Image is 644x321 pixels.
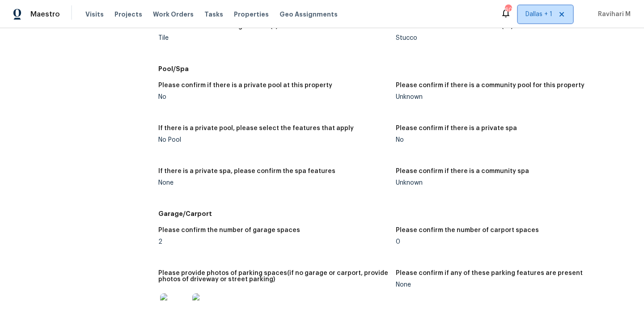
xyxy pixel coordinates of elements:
[396,270,583,276] h5: Please confirm if any of these parking features are present
[158,270,389,283] h5: Please provide photos of parking spaces(if no garage or carport, provide photos of driveway or st...
[505,5,511,14] div: 60
[158,82,332,89] h5: Please confirm if there is a private pool at this property
[158,64,633,73] h5: Pool/Spa
[234,10,269,19] span: Properties
[396,82,585,89] h5: Please confirm if there is a community pool for this property
[396,35,626,41] div: Stucco
[158,137,389,143] div: No Pool
[30,10,60,19] span: Maestro
[594,10,631,19] span: Ravihari M
[396,94,626,100] div: Unknown
[280,10,338,19] span: Geo Assignments
[153,10,194,19] span: Work Orders
[396,239,626,245] div: 0
[396,180,626,186] div: Unknown
[158,239,389,245] div: 2
[525,10,552,19] span: Dallas + 1
[158,94,389,100] div: No
[158,180,389,186] div: None
[396,282,626,288] div: None
[204,11,223,17] span: Tasks
[158,168,335,174] h5: If there is a private spa, please confirm the spa features
[158,209,633,218] h5: Garage/Carport
[85,10,104,19] span: Visits
[158,125,354,131] h5: If there is a private pool, please select the features that apply
[396,227,539,233] h5: Please confirm the number of carport spaces
[396,168,529,174] h5: Please confirm if there is a community spa
[158,35,389,41] div: Tile
[114,10,142,19] span: Projects
[158,227,300,233] h5: Please confirm the number of garage spaces
[396,137,626,143] div: No
[396,125,517,131] h5: Please confirm if there is a private spa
